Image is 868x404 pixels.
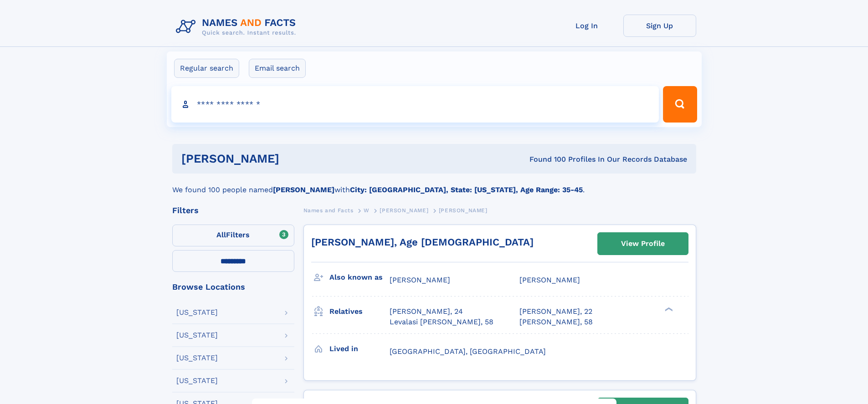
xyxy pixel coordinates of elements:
[364,205,370,216] a: W
[176,377,218,384] div: [US_STATE]
[390,276,450,284] span: [PERSON_NAME]
[663,86,697,123] button: Search Button
[439,207,488,214] span: [PERSON_NAME]
[249,59,306,78] label: Email search
[181,153,405,164] h1: [PERSON_NAME]
[174,59,239,78] label: Regular search
[519,276,580,284] span: [PERSON_NAME]
[519,317,593,327] a: [PERSON_NAME], 58
[621,233,665,254] div: View Profile
[311,236,534,248] a: [PERSON_NAME], Age [DEMOGRAPHIC_DATA]
[623,15,696,37] a: Sign Up
[176,332,218,339] div: [US_STATE]
[273,185,334,194] b: [PERSON_NAME]
[663,307,673,312] div: ❯
[598,233,688,255] a: View Profile
[329,304,390,319] h3: Relatives
[380,207,428,214] span: [PERSON_NAME]
[390,317,493,327] a: Levalasi [PERSON_NAME], 58
[176,309,218,316] div: [US_STATE]
[350,185,583,194] b: City: [GEOGRAPHIC_DATA], State: [US_STATE], Age Range: 35-45
[172,15,303,39] img: Logo Names and Facts
[550,15,623,37] a: Log In
[390,307,463,317] a: [PERSON_NAME], 24
[303,205,354,216] a: Names and Facts
[364,207,370,214] span: W
[329,341,390,357] h3: Lived in
[172,225,294,246] label: Filters
[172,206,294,215] div: Filters
[380,205,428,216] a: [PERSON_NAME]
[404,154,687,164] div: Found 100 Profiles In Our Records Database
[390,347,546,356] span: [GEOGRAPHIC_DATA], [GEOGRAPHIC_DATA]
[329,270,390,285] h3: Also known as
[519,307,592,317] a: [PERSON_NAME], 22
[176,354,218,362] div: [US_STATE]
[172,283,294,291] div: Browse Locations
[172,174,696,195] div: We found 100 people named with .
[216,230,226,239] span: All
[171,86,659,123] input: search input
